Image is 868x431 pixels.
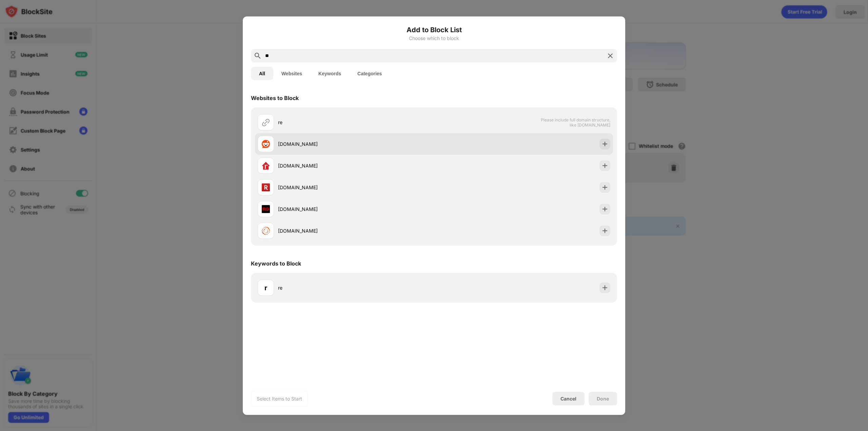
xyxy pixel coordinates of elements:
img: url.svg [262,118,270,126]
div: [DOMAIN_NAME] [278,184,434,191]
img: search.svg [254,52,262,60]
div: Websites to Block [251,94,299,101]
span: Please include full domain structure, like [DOMAIN_NAME] [540,117,610,127]
button: Websites [273,66,310,80]
div: Select Items to Start [257,395,302,402]
img: favicons [262,140,270,148]
img: favicons [262,205,270,213]
button: Categories [349,66,390,80]
button: All [251,66,273,80]
button: Keywords [310,66,349,80]
img: favicons [262,161,270,170]
div: Cancel [560,396,576,401]
img: favicons [262,183,270,191]
h6: Add to Block List [251,24,617,35]
div: Keywords to Block [251,260,301,267]
div: r [264,282,267,293]
div: [DOMAIN_NAME] [278,162,434,169]
div: [DOMAIN_NAME] [278,140,434,148]
div: re [278,284,434,291]
div: [DOMAIN_NAME] [278,227,434,234]
div: [DOMAIN_NAME] [278,205,434,213]
img: favicons [262,227,270,235]
div: Done [597,396,609,401]
div: re [278,119,434,126]
img: search-close [606,52,614,60]
div: Choose which to block [251,35,617,41]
